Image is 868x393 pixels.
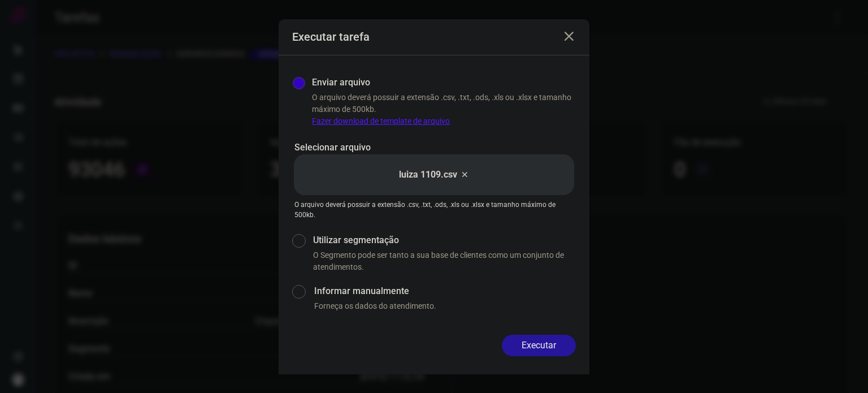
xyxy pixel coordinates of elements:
[502,335,576,356] button: Executar
[294,200,574,220] p: O arquivo deverá possuir a extensão .csv, .txt, .ods, .xls ou .xlsx e tamanho máximo de 500kb.
[313,234,576,247] label: Utilizar segmentação
[312,76,370,89] label: Enviar arquivo
[312,116,450,126] a: Fazer download de template de arquivo
[399,168,457,182] p: luiza 1109.csv
[314,300,576,312] p: Forneça os dados do atendimento.
[294,141,574,154] p: Selecionar arquivo
[292,30,370,44] h3: Executar tarefa
[313,249,576,273] p: O Segmento pode ser tanto a sua base de clientes como um conjunto de atendimentos.
[312,92,576,127] p: O arquivo deverá possuir a extensão .csv, .txt, .ods, .xls ou .xlsx e tamanho máximo de 500kb.
[314,284,576,298] label: Informar manualmente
